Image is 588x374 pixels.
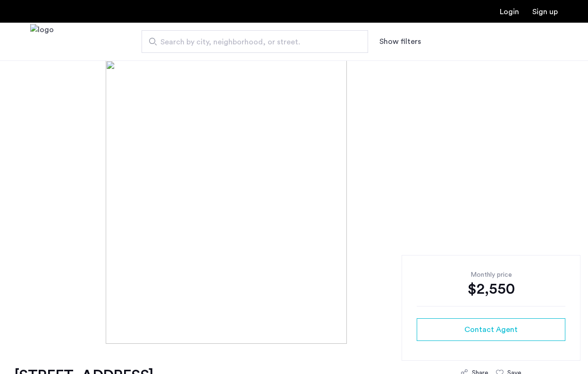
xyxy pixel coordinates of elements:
[417,318,565,341] button: button
[464,324,518,335] span: Contact Agent
[30,24,54,59] a: Cazamio Logo
[532,8,558,16] a: Registration
[160,36,342,48] span: Search by city, neighborhood, or street.
[417,270,565,280] div: Monthly price
[30,24,54,59] img: logo
[379,36,421,47] button: Show or hide filters
[417,280,565,298] div: $2,550
[106,60,482,344] img: [object%20Object]
[142,30,368,53] input: Apartment Search
[500,8,519,16] a: Login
